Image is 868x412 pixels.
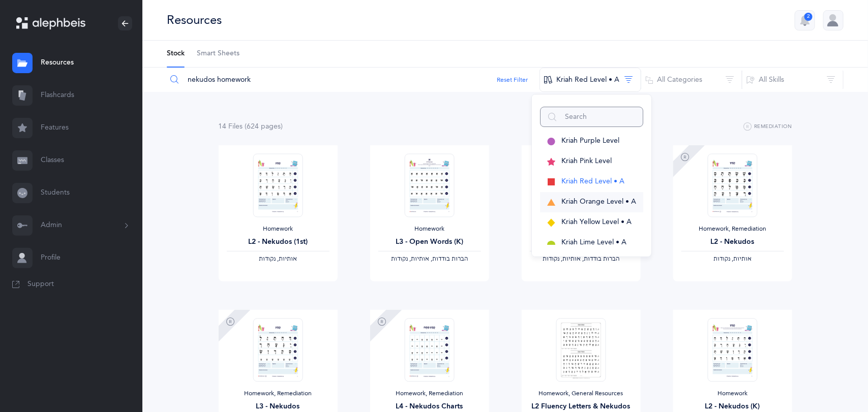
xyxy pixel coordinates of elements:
img: Homework_L2_Nekudos_R_EN_1_thumbnail_1731617499.png [253,153,303,217]
iframe: Drift Widget Chat Controller [817,361,856,400]
button: Kriah Red Level • A [540,172,643,192]
span: s [278,122,281,131]
img: FluencyProgram-SpeedReading-L2_thumbnail_1736302935.png [556,318,606,382]
button: 2 [795,10,815,30]
button: Kriah Pink Level [540,151,643,172]
button: Kriah Green Level • A [540,253,643,273]
span: ‫אותיות, נקודות‬ [259,255,297,262]
div: Homework, Remediation [681,225,784,233]
span: Kriah Purple Level [561,137,619,145]
button: All Skills [742,68,844,92]
span: ‫אותיות, נקודות‬ [713,255,752,262]
input: Search Resources [166,68,540,92]
div: Homework, Remediation [227,390,330,398]
span: Smart Sheets [197,49,240,59]
button: Kriah Purple Level [540,131,643,151]
div: L3 - Open Words (1st) [530,237,633,247]
div: Homework, General Resources [530,390,633,398]
span: 14 File [219,122,243,131]
button: All Categories [641,68,742,92]
img: RemediationHomework-L2-Nekudos-K_EN_thumbnail_1724296785.png [707,153,757,217]
div: Homework [530,225,633,233]
div: L4 - Nekudos Charts [378,401,481,412]
img: Homework_L3_OpenWords_R_EN_thumbnail_1731229486.png [404,153,454,217]
div: L3 - Open Words (K) [378,237,481,247]
button: Kriah Yellow Level • A [540,212,643,233]
span: Kriah Red Level • A [561,177,624,185]
button: Kriah Red Level • A [540,68,641,92]
input: Search [540,107,643,127]
button: Kriah Lime Level • A [540,233,643,253]
button: Reset Filter [497,75,528,84]
div: L2 - Nekudos [681,237,784,247]
div: Homework [227,225,330,233]
img: RemediationHomework-L4_Nekudos_K_EN_thumbnail_1724298118.png [404,318,454,382]
span: Kriah Yellow Level • A [561,218,632,226]
span: Kriah Pink Level [561,157,612,165]
div: Homework [378,225,481,233]
div: L3 - Nekudos [227,401,330,412]
div: Resources [167,12,222,28]
div: L2 - Nekudos (K) [681,401,784,412]
div: L2 Fluency Letters & Nekudos [530,401,633,412]
div: Homework, Remediation [378,390,481,398]
span: ‫הברות בודדות, אותיות, נקודות‬ [391,255,468,262]
span: s [240,122,243,131]
button: Remediation [744,121,792,133]
span: Kriah Orange Level • A [561,198,636,206]
img: RemediationHomework-L3-Nekudos-K_EN_thumbnail_1724337474.png [253,318,303,382]
span: (624 page ) [245,122,283,131]
div: Homework [681,390,784,398]
span: Kriah Lime Level • A [561,238,626,246]
div: 2 [804,13,813,21]
span: Support [27,279,54,290]
span: ‫הברות בודדות, אותיות, נקודות‬ [543,255,619,262]
div: L2 - Nekudos (1st) [227,237,330,247]
button: Kriah Orange Level • A [540,192,643,212]
img: Homework_L2_Nekudos_R_EN_K_thumbnail_1731217028.png [707,318,757,382]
